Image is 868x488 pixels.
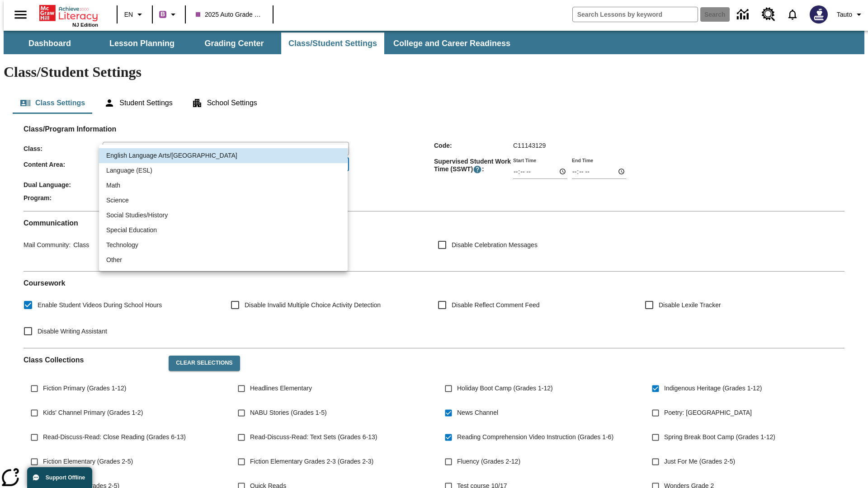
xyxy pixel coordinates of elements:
li: English Language Arts/[GEOGRAPHIC_DATA] [99,148,348,163]
li: Special Education [99,223,348,238]
li: Language (ESL) [99,163,348,178]
li: Other [99,253,348,267]
li: Social Studies/History [99,208,348,223]
li: Science [99,193,348,208]
li: Math [99,178,348,193]
li: Technology [99,238,348,253]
